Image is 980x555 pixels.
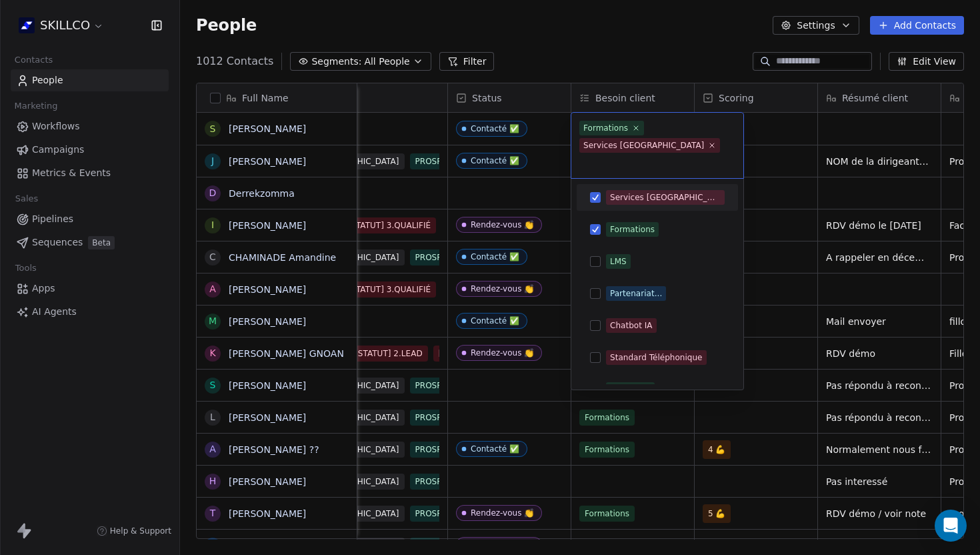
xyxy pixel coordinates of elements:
div: Standard Téléphonique [610,352,703,364]
div: Formations [583,122,628,134]
div: Services [GEOGRAPHIC_DATA] [583,139,704,151]
div: Chatbot IA [610,320,653,332]
div: Suggestions [577,184,738,403]
div: LMS [610,255,627,267]
div: E-learning [610,384,651,396]
div: Services [GEOGRAPHIC_DATA] [610,191,721,203]
div: Partenariat... [610,288,662,300]
div: Formations [610,223,655,235]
